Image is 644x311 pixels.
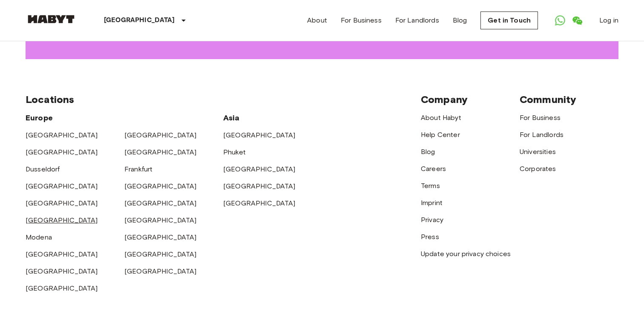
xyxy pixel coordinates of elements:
[569,12,586,29] a: Open WeChat
[223,131,296,139] a: [GEOGRAPHIC_DATA]
[520,165,556,173] a: Corporates
[26,131,98,139] a: [GEOGRAPHIC_DATA]
[520,114,561,122] a: For Business
[223,199,296,207] a: [GEOGRAPHIC_DATA]
[341,15,382,26] a: For Business
[124,165,152,173] a: Frankfurt
[421,250,511,258] a: Update your privacy choices
[223,148,246,156] a: Phuket
[520,93,576,106] span: Community
[104,15,175,26] p: [GEOGRAPHIC_DATA]
[124,233,197,241] a: [GEOGRAPHIC_DATA]
[520,131,563,139] a: For Landlords
[26,113,53,123] span: Europe
[124,148,197,156] a: [GEOGRAPHIC_DATA]
[26,216,98,224] a: [GEOGRAPHIC_DATA]
[26,165,60,173] a: Dusseldorf
[421,131,460,139] a: Help Center
[395,15,439,26] a: For Landlords
[124,267,197,275] a: [GEOGRAPHIC_DATA]
[124,131,197,139] a: [GEOGRAPHIC_DATA]
[26,182,98,190] a: [GEOGRAPHIC_DATA]
[480,11,538,29] a: Get in Touch
[26,233,52,241] a: Modena
[599,15,618,26] a: Log in
[421,114,461,122] a: About Habyt
[421,199,443,207] a: Imprint
[26,93,74,106] span: Locations
[26,148,98,156] a: [GEOGRAPHIC_DATA]
[307,15,327,26] a: About
[26,15,77,23] img: Habyt
[421,165,446,173] a: Careers
[223,113,240,123] span: Asia
[124,199,197,207] a: [GEOGRAPHIC_DATA]
[124,182,197,190] a: [GEOGRAPHIC_DATA]
[223,165,296,173] a: [GEOGRAPHIC_DATA]
[26,284,98,292] a: [GEOGRAPHIC_DATA]
[124,250,197,258] a: [GEOGRAPHIC_DATA]
[26,267,98,275] a: [GEOGRAPHIC_DATA]
[421,93,468,106] span: Company
[453,15,467,26] a: Blog
[421,182,440,190] a: Terms
[421,233,439,241] a: Press
[421,216,443,224] a: Privacy
[26,250,98,258] a: [GEOGRAPHIC_DATA]
[520,148,556,156] a: Universities
[421,148,435,156] a: Blog
[552,12,569,29] a: Open WhatsApp
[223,182,296,190] a: [GEOGRAPHIC_DATA]
[26,199,98,207] a: [GEOGRAPHIC_DATA]
[124,216,197,224] a: [GEOGRAPHIC_DATA]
